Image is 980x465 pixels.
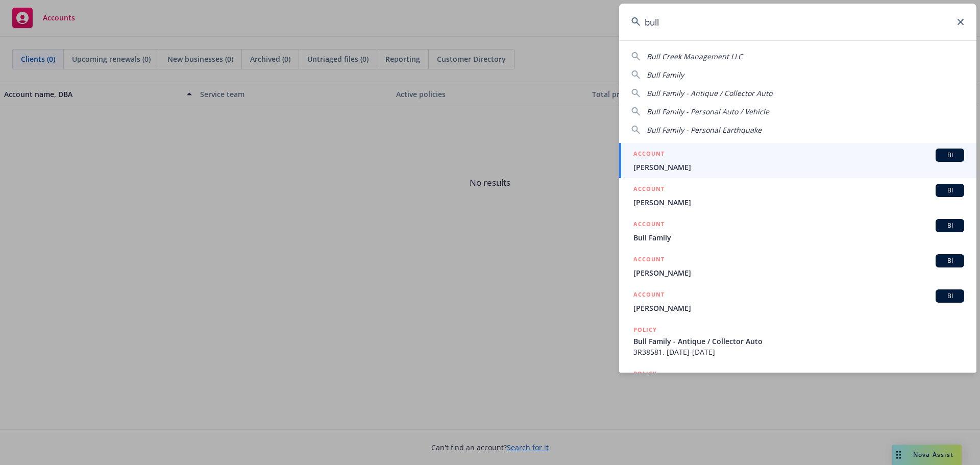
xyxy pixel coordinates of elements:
[619,143,976,178] a: ACCOUNTBI[PERSON_NAME]
[633,325,657,335] h5: POLICY
[647,52,743,61] span: Bull Creek Management LLC
[633,369,657,379] h5: POLICY
[633,184,665,196] h5: ACCOUNT
[619,4,976,40] input: Search...
[633,162,964,173] span: [PERSON_NAME]
[619,284,976,319] a: ACCOUNTBI[PERSON_NAME]
[633,149,665,161] h5: ACCOUNT
[633,347,964,357] span: 3R38581, [DATE]-[DATE]
[940,256,960,265] span: BI
[619,178,976,213] a: ACCOUNTBI[PERSON_NAME]
[633,232,964,243] span: Bull Family
[647,70,684,80] span: Bull Family
[647,107,769,116] span: Bull Family - Personal Auto / Vehicle
[633,289,665,302] h5: ACCOUNT
[647,125,762,135] span: Bull Family - Personal Earthquake
[940,291,960,301] span: BI
[633,197,964,208] span: [PERSON_NAME]
[619,363,976,407] a: POLICY
[940,221,960,230] span: BI
[940,186,960,195] span: BI
[633,254,665,266] h5: ACCOUNT
[619,319,976,363] a: POLICYBull Family - Antique / Collector Auto3R38581, [DATE]-[DATE]
[619,249,976,284] a: ACCOUNTBI[PERSON_NAME]
[940,151,960,160] span: BI
[633,336,964,347] span: Bull Family - Antique / Collector Auto
[633,303,964,313] span: [PERSON_NAME]
[647,88,772,98] span: Bull Family - Antique / Collector Auto
[619,213,976,249] a: ACCOUNTBIBull Family
[633,267,964,278] span: [PERSON_NAME]
[633,219,665,231] h5: ACCOUNT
